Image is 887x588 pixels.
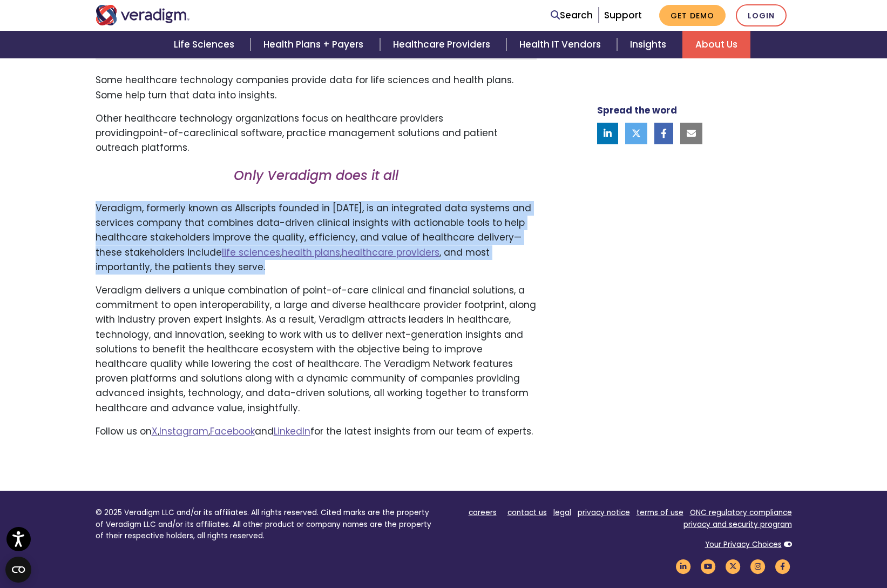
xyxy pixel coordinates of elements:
p: Other healthcare technology organizations focus on healthcare providers providing clinical softwa... [96,111,537,156]
a: Instagram [159,425,208,438]
p: © 2025 Veradigm LLC and/or its affiliates. All rights reserved. Cited marks are the property of V... [96,507,436,542]
a: life sciences [222,246,280,259]
button: Open CMP widget [5,557,31,583]
a: Login [736,4,787,26]
a: Insights [617,31,682,58]
a: healthcare providers [342,246,439,259]
img: Veradigm logo [96,5,190,25]
a: Support [604,9,642,22]
a: legal [553,507,571,518]
a: Healthcare Providers [380,31,506,58]
p: Veradigm, formerly known as Allscripts founded in [DATE], is an integrated data systems and servi... [96,201,537,275]
span: point-of-care [139,126,205,139]
a: Get Demo [659,5,726,26]
p: Veradigm delivers a unique combination of point-of-care clinical and financial solutions, a commi... [96,283,537,416]
p: Follow us on , , and for the latest insights from our team of experts. [96,424,537,439]
a: Health IT Vendors [506,31,617,58]
strong: Spread the word [597,104,677,117]
a: Veradigm LinkedIn Link [674,561,693,571]
em: Only Veradigm does it all [234,166,398,184]
a: health plans [282,246,340,259]
a: contact us [507,507,547,518]
iframe: Drift Chat Widget [680,510,874,575]
a: privacy notice [578,507,630,518]
a: Facebook [210,425,255,438]
p: Some healthcare technology companies provide data for life sciences and health plans. Some help t... [96,73,537,102]
a: LinkedIn [274,425,310,438]
a: Search [551,8,593,23]
a: ONC regulatory compliance [690,507,792,518]
a: X [152,425,158,438]
a: Life Sciences [161,31,250,58]
a: About Us [682,31,750,58]
a: Health Plans + Payers [250,31,380,58]
a: terms of use [637,507,683,518]
a: careers [469,507,497,518]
